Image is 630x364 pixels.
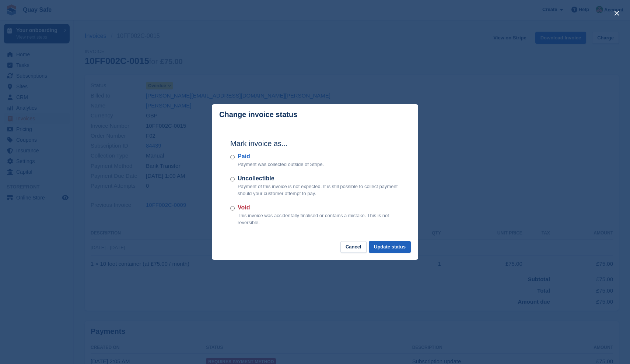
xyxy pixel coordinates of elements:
p: Payment was collected outside of Stripe. [238,161,324,168]
p: This invoice was accidentally finalised or contains a mistake. This is not reversible. [238,212,400,226]
p: Payment of this invoice is not expected. It is still possible to collect payment should your cust... [238,183,400,197]
button: Cancel [340,241,367,253]
label: Paid [238,152,324,161]
label: Void [238,203,400,212]
label: Uncollectible [238,174,400,183]
p: Change invoice status [219,110,297,119]
h2: Mark invoice as... [230,138,400,149]
button: Update status [369,241,411,253]
button: close [611,7,623,19]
